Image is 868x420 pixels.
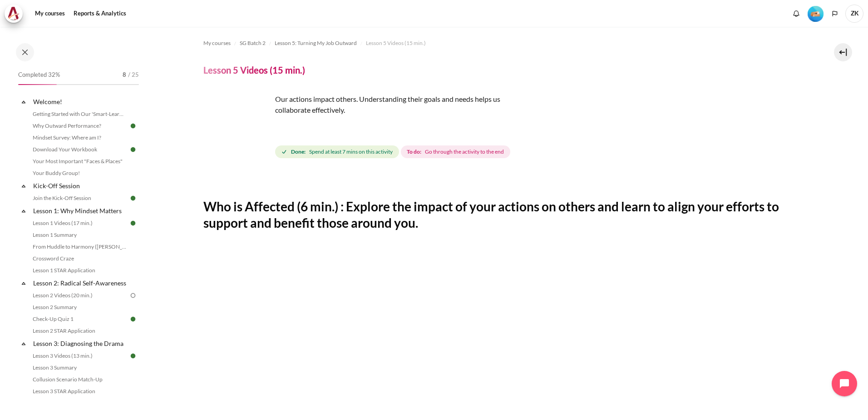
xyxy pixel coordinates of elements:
a: Lesson 1: Why Mindset Matters [32,205,129,217]
span: Collapse [19,206,28,215]
a: Lesson 1 Videos (17 min.) [30,218,129,229]
a: Lesson 2 STAR Application [30,325,129,336]
strong: Done: [291,148,306,156]
a: Mindset Survey: Where am I? [30,132,129,143]
img: To do [129,291,137,300]
nav: Navigation bar [203,36,804,50]
a: Lesson 3 Videos (13 min.) [30,350,129,361]
span: Lesson 5 Videos (15 min.) [366,39,426,47]
span: Go through the activity to the end [425,148,504,156]
span: Completed 32% [18,70,60,80]
span: 8 [123,70,126,80]
img: Done [129,145,137,154]
span: Collapse [19,181,28,190]
img: Done [129,122,137,130]
h4: Lesson 5 Videos (15 min.) [203,64,305,76]
button: Languages [828,7,842,20]
img: Done [129,315,137,323]
a: Check-Up Quiz 1 [30,314,129,325]
a: Lesson 1 STAR Application [30,265,129,276]
a: User menu [845,5,863,23]
h2: Who is Affected (6 min.) : Explore the impact of your actions on others and learn to align your e... [203,198,804,231]
img: srdr [203,94,271,162]
span: / 25 [128,70,139,80]
span: Collapse [19,279,28,288]
a: From Huddle to Harmony ([PERSON_NAME]'s Story) [30,241,129,252]
div: Level #2 [808,5,824,22]
a: My courses [203,38,231,49]
a: Lesson 2 Videos (20 min.) [30,290,129,301]
img: Done [129,219,137,227]
a: Why Outward Performance? [30,120,129,131]
a: Lesson 5 Videos (15 min.) [366,38,426,49]
div: Completion requirements for Lesson 5 Videos (15 min.) [275,144,512,160]
a: Level #2 [804,5,827,22]
a: Lesson 3 STAR Application [30,386,129,397]
a: Lesson 3 Summary [30,362,129,373]
div: Show notification window with no new notifications [789,7,803,20]
a: Lesson 1 Summary [30,230,129,240]
strong: To do: [407,148,421,156]
img: Level #2 [808,6,824,22]
a: Kick-Off Session [32,180,129,192]
a: Your Most Important "Faces & Places" [30,156,129,167]
span: My courses [203,39,231,47]
div: 32% [18,84,57,85]
a: Reports & Analytics [70,5,129,23]
span: ZK [845,5,863,23]
a: Lesson 2 Summary [30,302,129,313]
img: Done [129,194,137,202]
span: Collapse [19,97,28,106]
a: Join the Kick-Off Session [30,193,129,204]
a: Download Your Workbook [30,144,129,155]
a: Lesson 2: Radical Self-Awareness [32,277,129,289]
img: Done [129,352,137,360]
a: Welcome! [32,95,129,108]
a: Architeck Architeck [5,5,27,23]
img: Architeck [7,7,20,20]
a: SG Batch 2 [240,38,266,49]
span: Collapse [19,339,28,348]
a: Getting Started with Our 'Smart-Learning' Platform [30,109,129,120]
a: My courses [32,5,68,23]
span: SG Batch 2 [240,39,266,47]
a: Lesson 5: Turning My Job Outward [275,38,357,49]
a: Lesson 3: Diagnosing the Drama [32,337,129,350]
p: Our actions impact others. Understanding their goals and needs helps us collaborate effectively. [203,94,521,115]
span: Spend at least 7 mins on this activity [309,148,393,156]
a: Collusion Scenario Match-Up [30,374,129,385]
a: Your Buddy Group! [30,168,129,179]
a: Crossword Craze [30,253,129,264]
span: Lesson 5: Turning My Job Outward [275,39,357,47]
